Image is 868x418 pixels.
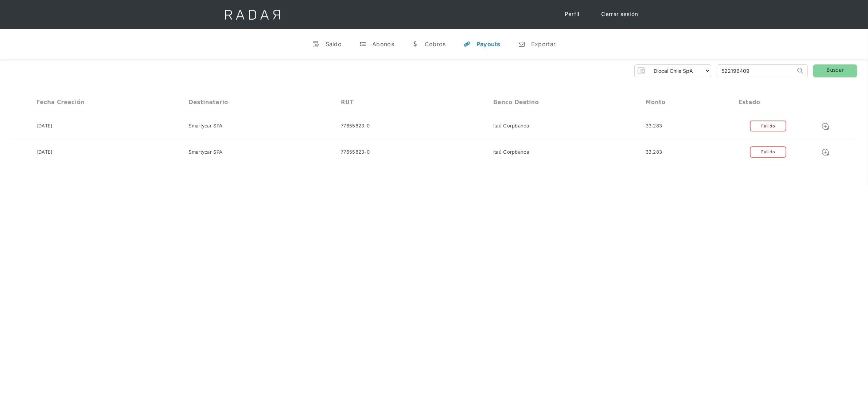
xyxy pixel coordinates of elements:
[188,122,222,130] div: Smartycar SPA
[476,40,501,48] div: Payouts
[750,121,786,132] div: Fallido
[326,40,342,48] div: Saldo
[312,40,320,48] div: v
[646,122,662,130] div: 33.283
[750,146,786,158] div: Fallido
[634,64,711,77] form: Form
[531,40,556,48] div: Exportar
[646,149,662,156] div: 33.283
[341,99,354,106] div: RUT
[594,7,646,21] a: Cerrar sesión
[188,149,222,156] div: Smartycar SPA
[493,122,529,130] div: Itaú Corpbanca
[821,122,829,130] img: Detalle
[359,40,366,48] div: t
[372,40,394,48] div: Abonos
[739,99,760,106] div: Estado
[188,99,228,106] div: Destinatario
[341,149,370,156] div: 77655823-0
[518,40,525,48] div: n
[493,99,539,106] div: Banco destino
[557,7,587,21] a: Perfil
[493,149,529,156] div: Itaú Corpbanca
[36,122,53,130] div: [DATE]
[821,148,829,156] img: Detalle
[813,64,857,77] a: Buscar
[425,40,446,48] div: Cobros
[717,65,795,77] input: Busca por ID
[341,122,370,130] div: 77655823-0
[36,149,53,156] div: [DATE]
[463,40,471,48] div: y
[646,99,666,106] div: Monto
[36,99,85,106] div: Fecha creación
[412,40,419,48] div: w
